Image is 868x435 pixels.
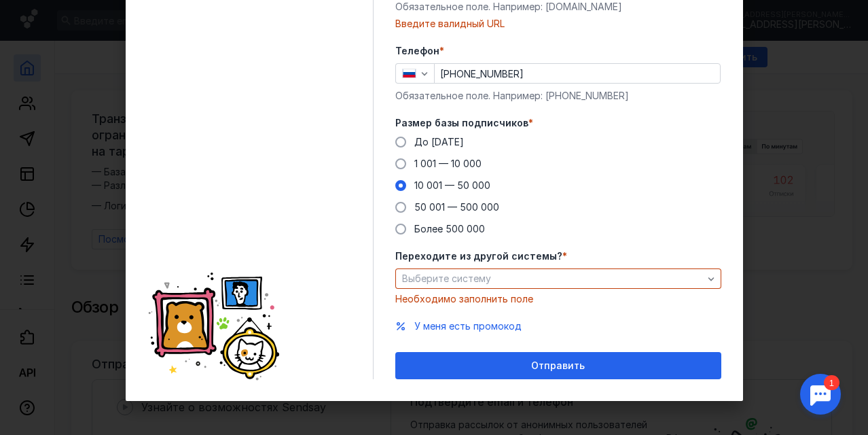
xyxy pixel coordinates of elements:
span: Более 500 000 [414,223,485,234]
span: Размер базы подписчиков [395,116,528,130]
span: До [DATE] [414,136,464,147]
button: Отправить [395,352,721,379]
span: 1 001 — 10 000 [414,158,482,169]
div: Введите валидный URL [395,17,721,31]
div: Необходимо заполнить поле [395,292,721,306]
span: У меня есть промокод [414,320,522,332]
span: Телефон [395,44,439,58]
span: 50 001 — 500 000 [414,201,499,213]
span: Переходите из другой системы? [395,249,562,263]
span: 10 001 — 50 000 [414,179,490,191]
button: Выберите систему [395,268,721,289]
div: 1 [31,8,46,23]
span: Выберите систему [402,273,491,284]
div: Обязательное поле. Например: [PHONE_NUMBER] [395,89,721,103]
button: У меня есть промокод [414,319,522,333]
span: Отправить [531,360,585,372]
